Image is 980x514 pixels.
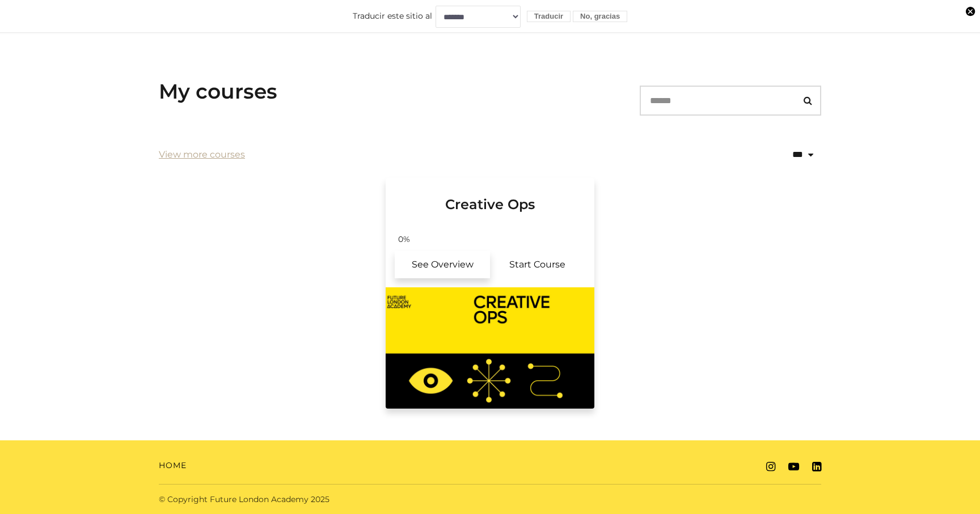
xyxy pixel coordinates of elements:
[159,148,245,162] a: View more courses
[743,140,821,169] select: status
[386,178,594,227] a: Creative Ops
[11,5,969,27] form: Traducir este sitio al
[399,178,581,213] h3: Creative Ops
[390,233,417,245] span: 0%
[527,11,571,23] button: Traducir
[159,460,187,471] a: Home
[159,79,277,104] h3: My courses
[573,11,627,23] button: No, gracias
[150,494,490,505] div: © Copyright Future London Academy 2025
[395,251,490,278] a: Creative Ops: See Overview
[490,251,585,278] a: Creative Ops: Resume Course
